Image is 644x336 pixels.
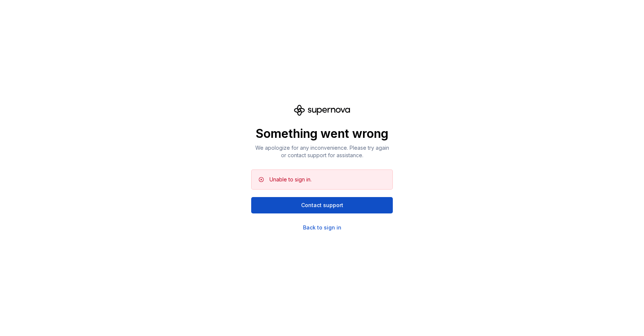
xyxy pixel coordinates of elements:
button: Contact support [251,197,393,213]
p: We apologize for any inconvenience. Please try again or contact support for assistance. [251,144,393,159]
a: Back to sign in [303,224,341,231]
p: Something went wrong [251,126,393,141]
span: Contact support [301,202,343,209]
div: Unable to sign in. [269,176,312,183]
